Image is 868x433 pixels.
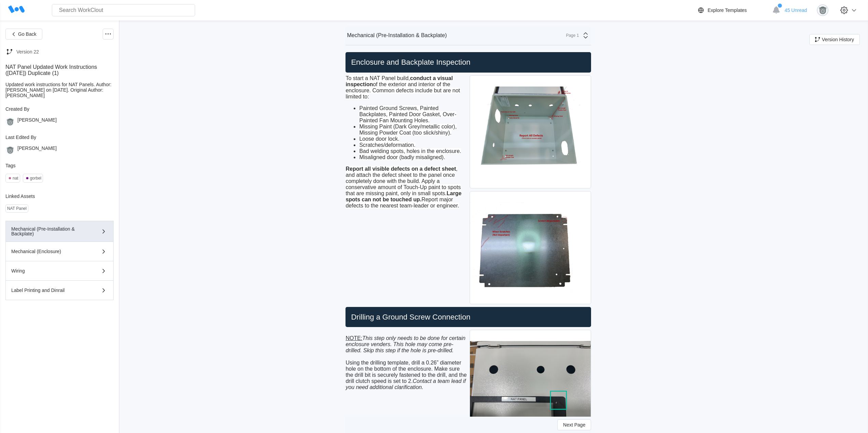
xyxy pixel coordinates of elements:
button: Mechanical (Enclosure) [5,242,114,261]
button: Go Back [5,29,42,40]
input: Search WorkClout [52,4,195,16]
span: Missing Paint (Dark Grey/metallic color), Missing Powder Coat (too slick/shiny). [359,124,456,136]
button: Label Printing and Dinrail [5,281,114,300]
div: NAT Panel Updated Work Instructions ([DATE]) Duplicate (1) [5,64,114,76]
span: Go Back [18,32,36,36]
div: Linked Assets [5,194,114,199]
span: Misaligned door (badly misaligned). [359,154,445,160]
div: Created By [5,106,114,112]
div: NAT Panel [7,206,27,211]
div: Label Printing and Dinrail [11,288,88,293]
strong: conduct a visual inspection [345,75,453,87]
div: Last Edited By [5,135,114,140]
span: Loose door lock. [359,136,399,142]
div: Version 22 [16,49,39,55]
div: nat [13,176,18,181]
div: [PERSON_NAME] [17,117,57,126]
img: gorilla.png [5,145,15,155]
div: gorbel [30,176,41,181]
strong: Large spots can not be touched up. [345,190,461,202]
em: Contact a team lead if you need additional clarification. [345,378,466,390]
img: gorilla.png [817,4,828,16]
div: Tags [5,163,114,168]
div: Mechanical (Enclosure) [11,249,88,254]
div: Mechanical (Pre-Installation & Backplate) [347,32,447,38]
strong: Report all visible defects on a defect sheet [345,166,456,172]
h2: Enclosure and Backplate Inspection [348,58,588,67]
div: [PERSON_NAME] [17,145,57,155]
span: Painted Ground Screws, Painted Backplates, Painted Door Gasket, Over-Painted Fan Mounting Holes. [359,105,456,123]
button: Wiring [5,261,114,281]
div: Explore Templates [708,7,747,13]
span: To start a NAT Panel build, of the exterior and interior of the enclosure. Common defects include... [345,75,460,99]
span: Next Page [563,422,585,427]
div: Mechanical (Pre-Installation & Backplate) [11,227,88,236]
h2: Drilling a Ground Screw Connection [348,312,588,322]
button: Next Page [557,419,591,430]
span: 45 Unread [785,7,807,13]
img: NAT_PAINTDRIP.jpg [470,76,591,188]
img: gorilla.png [5,117,15,126]
span: Version History [822,37,854,42]
p: Using the drilling template, drill a 0.26” diameter hole on the bottom of the enclosure. Make sur... [345,335,467,390]
a: Explore Templates [697,6,769,14]
button: Version History [809,34,860,45]
span: , and attach the defect sheet to the panel once completely done with the build. Apply a conservat... [345,166,461,208]
img: NAT_BACKPLATE.jpg [470,191,591,304]
div: Wiring [11,268,88,273]
button: Mechanical (Pre-Installation & Backplate) [5,221,114,242]
em: This step only needs to be done for certain enclosure venders. This hole may come pre-drilled. Sk... [345,335,465,353]
u: NOTE: [345,335,362,341]
div: Updated work instructions for NAT Panels. Author: [PERSON_NAME] on [DATE]. Original Author:[PERSO... [5,82,114,98]
div: Page 1 [562,33,579,38]
span: Scratches/deformation. [359,142,415,148]
span: Bad welding spots, holes in the enclosure. [359,148,461,154]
